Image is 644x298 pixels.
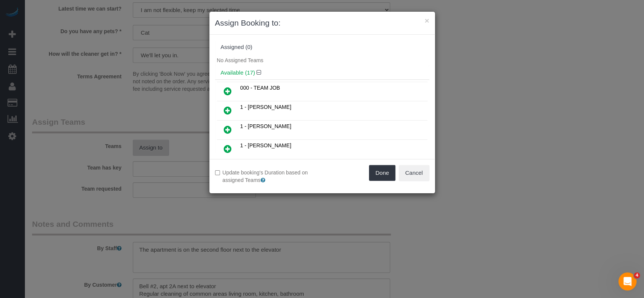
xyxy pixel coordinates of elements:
[215,169,317,184] label: Update booking's Duration based on assigned Teams
[221,70,424,76] h4: Available (17)
[221,44,424,50] div: Assigned (0)
[240,85,280,91] span: 000 - TEAM JOB
[399,165,429,181] button: Cancel
[217,57,263,63] span: No Assigned Teams
[618,272,636,290] iframe: Intercom live chat
[424,17,429,24] button: ×
[634,272,640,278] span: 4
[215,170,220,175] input: Update booking's Duration based on assigned Teams
[369,165,395,181] button: Done
[215,17,429,29] h3: Assign Booking to:
[240,104,291,110] span: 1 - [PERSON_NAME]
[240,123,291,129] span: 1 - [PERSON_NAME]
[240,142,291,148] span: 1 - [PERSON_NAME]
